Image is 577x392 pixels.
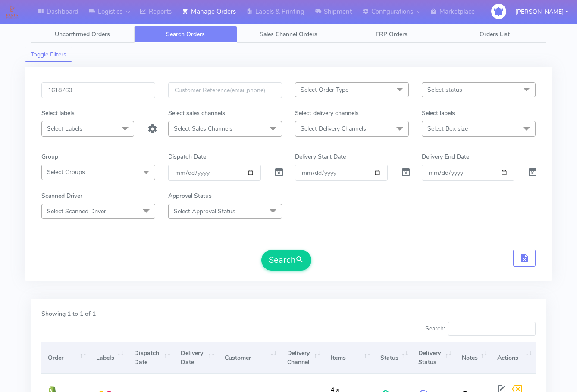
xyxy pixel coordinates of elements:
[41,109,75,118] label: Select labels
[491,342,536,374] th: Actions: activate to sort column ascending
[90,342,127,374] th: Labels: activate to sort column ascending
[218,342,280,374] th: Customer: activate to sort column ascending
[174,207,235,215] span: Select Approval Status
[422,109,455,118] label: Select labels
[455,342,491,374] th: Notes: activate to sort column ascending
[31,26,546,43] ul: Tabs
[168,191,212,200] label: Approval Status
[41,309,96,318] label: Showing 1 to 1 of 1
[41,191,82,200] label: Scanned Driver
[168,109,225,118] label: Select sales channels
[41,152,58,161] label: Group
[448,322,536,336] input: Search:
[425,322,536,336] label: Search:
[127,342,174,374] th: Dispatch Date: activate to sort column ascending
[166,30,205,38] span: Search Orders
[168,152,206,161] label: Dispatch Date
[174,342,218,374] th: Delivery Date: activate to sort column ascending
[174,124,232,133] span: Select Sales Channels
[47,168,85,176] span: Select Groups
[480,30,510,38] span: Orders List
[427,86,462,94] span: Select status
[41,342,90,374] th: Order: activate to sort column ascending
[280,342,324,374] th: Delivery Channel: activate to sort column ascending
[411,342,455,374] th: Delivery Status: activate to sort column ascending
[55,30,110,38] span: Unconfirmed Orders
[301,86,348,94] span: Select Order Type
[295,109,359,118] label: Select delivery channels
[41,82,155,98] input: Order Id
[47,124,82,133] span: Select Labels
[422,152,469,161] label: Delivery End Date
[261,250,311,271] button: Search
[376,30,408,38] span: ERP Orders
[509,3,574,21] button: [PERSON_NAME]
[427,124,468,133] span: Select Box size
[295,152,346,161] label: Delivery Start Date
[47,207,106,215] span: Select Scanned Driver
[301,124,366,133] span: Select Delivery Channels
[374,342,411,374] th: Status: activate to sort column ascending
[168,82,282,98] input: Customer Reference(email,phone)
[324,342,374,374] th: Items: activate to sort column ascending
[260,30,317,38] span: Sales Channel Orders
[25,48,72,62] button: Toggle Filters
